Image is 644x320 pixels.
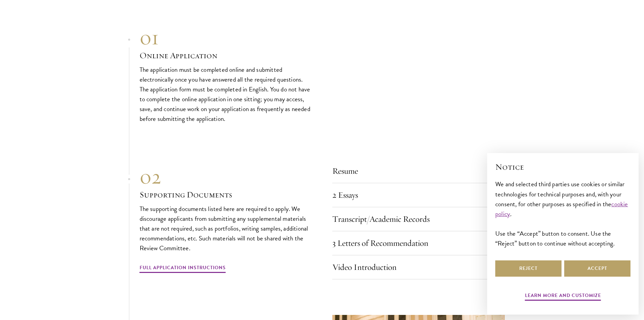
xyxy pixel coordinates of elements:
button: Video Introduction [332,259,505,275]
button: 3 Letters of Recommendation [332,235,505,251]
button: Learn more and customize [525,291,601,302]
button: Transcript/Academic Records [332,211,505,227]
div: We and selected third parties use cookies or similar technologies for technical purposes and, wit... [495,179,630,248]
h3: Online Application [140,50,312,61]
a: cookie policy [495,199,628,219]
p: The supporting documents listed here are required to apply. We discourage applicants from submitt... [140,204,312,253]
h2: Notice [495,161,630,173]
p: The application must be completed online and submitted electronically once you have answered all ... [140,65,312,124]
div: 01 [140,25,312,50]
button: Resume [332,163,505,179]
button: Reject [495,260,562,277]
h3: Supporting Documents [140,189,312,200]
button: 2 Essays [332,187,505,203]
div: 02 [140,165,312,189]
a: Full Application Instructions [140,263,226,274]
button: Accept [564,260,630,277]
